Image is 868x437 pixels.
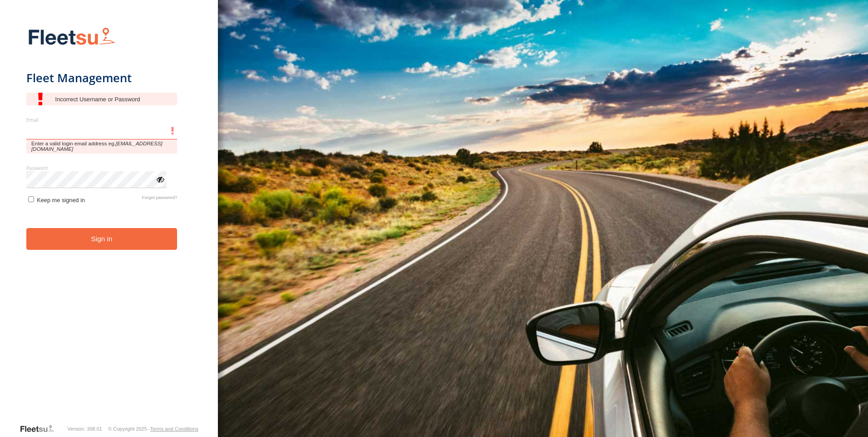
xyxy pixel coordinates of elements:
[28,196,34,202] input: Keep me signed in
[26,25,117,49] img: Fleetsu
[26,228,178,250] button: Sign in
[150,426,198,432] a: Terms and Conditions
[26,139,178,154] span: Enter a valid login email address eg.
[68,426,102,432] div: Version: 308.01
[26,70,178,85] h1: Fleet Management
[31,141,163,152] em: [EMAIL_ADDRESS][DOMAIN_NAME]
[37,197,85,204] span: Keep me signed in
[142,195,178,204] a: Forgot password?
[108,426,198,432] div: © Copyright 2025 -
[26,22,192,423] form: main
[26,164,178,171] label: Password
[26,116,178,123] label: Email
[155,174,164,184] div: ViewPassword
[20,424,61,433] a: Visit our Website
